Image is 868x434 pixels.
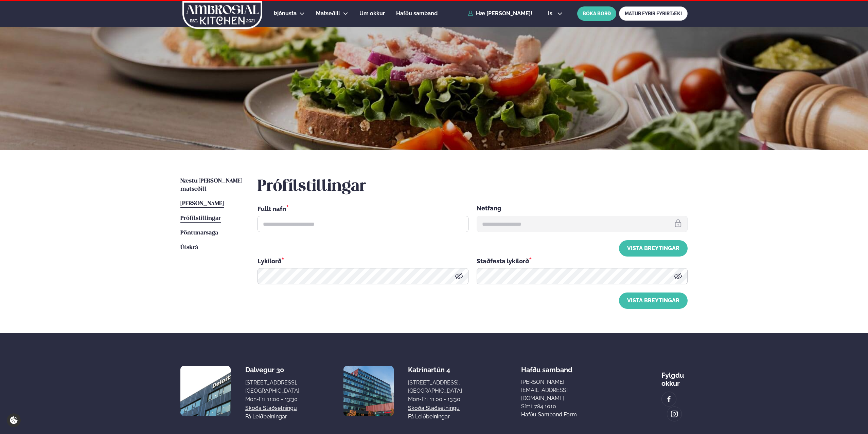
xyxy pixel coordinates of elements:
div: [STREET_ADDRESS], [GEOGRAPHIC_DATA] [245,379,299,395]
a: Útskrá [180,244,198,252]
div: Mon-Fri: 11:00 - 13:30 [245,395,299,403]
span: Pöntunarsaga [180,230,218,236]
img: image alt [343,366,394,416]
span: Næstu [PERSON_NAME] matseðill [180,178,242,192]
span: is [548,11,554,16]
button: is [543,11,568,16]
a: [PERSON_NAME][EMAIL_ADDRESS][DOMAIN_NAME] [521,378,603,402]
a: Fá leiðbeiningar [408,413,450,421]
a: image alt [662,392,676,406]
p: Sími: 784 1010 [521,402,603,411]
span: Prófílstillingar [180,215,221,221]
img: image alt [180,366,231,416]
span: Þjónusta [274,10,297,17]
div: Staðfesta lykilorð [477,257,688,265]
a: MATUR FYRIR FYRIRTÆKI [619,6,688,21]
div: Mon-Fri: 11:00 - 13:30 [408,395,462,403]
a: Cookie settings [7,413,21,427]
a: [PERSON_NAME] [180,200,224,208]
a: Skoða staðsetningu [245,404,297,412]
button: BÓKA BORÐ [577,6,616,21]
div: Dalvegur 30 [245,366,299,374]
span: Hafðu samband [521,360,572,374]
a: Pöntunarsaga [180,229,218,237]
a: Skoða staðsetningu [408,404,460,412]
a: Hæ [PERSON_NAME]! [468,11,532,17]
span: Útskrá [180,245,198,250]
button: Vista breytingar [619,240,688,257]
a: Prófílstillingar [180,214,221,223]
img: logo [182,1,263,29]
div: Fullt nafn [258,204,468,213]
a: Um okkur [359,10,385,18]
img: image alt [665,395,673,403]
a: image alt [667,407,681,421]
a: Fá leiðbeiningar [245,413,287,421]
img: image alt [671,410,678,418]
div: Katrínartún 4 [408,366,462,374]
span: Matseðill [316,10,340,17]
a: Næstu [PERSON_NAME] matseðill [180,177,244,193]
a: Hafðu samband [396,10,438,18]
a: Matseðill [316,10,340,18]
span: Um okkur [359,10,385,17]
div: Fylgdu okkur [661,366,688,388]
span: [PERSON_NAME] [180,201,224,207]
h2: Prófílstillingar [258,177,688,196]
a: Þjónusta [274,10,297,18]
div: [STREET_ADDRESS], [GEOGRAPHIC_DATA] [408,379,462,395]
a: Hafðu samband form [521,411,577,419]
span: Hafðu samband [396,10,438,17]
div: Lykilorð [258,257,468,265]
button: Vista breytingar [619,293,688,309]
div: Netfang [477,204,688,213]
